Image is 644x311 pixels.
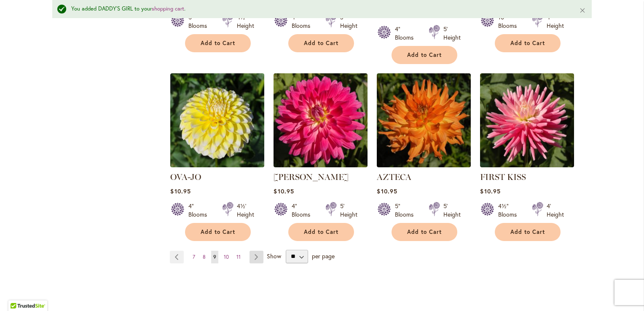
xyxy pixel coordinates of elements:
[498,202,522,219] div: 4½" Blooms
[377,73,471,167] img: AZTECA
[340,13,357,30] div: 3' Height
[292,202,315,219] div: 4" Blooms
[185,34,251,52] button: Add to Cart
[191,251,197,263] a: 7
[547,202,564,219] div: 4' Height
[510,228,545,236] span: Add to Cart
[288,223,354,241] button: Add to Cart
[392,46,457,64] button: Add to Cart
[201,228,235,236] span: Add to Cart
[237,202,254,219] div: 4½' Height
[267,252,281,260] span: Show
[395,202,419,219] div: 5" Blooms
[443,25,461,42] div: 5' Height
[222,251,231,263] a: 10
[224,254,229,260] span: 10
[185,223,251,241] button: Add to Cart
[234,251,243,263] a: 11
[547,13,564,30] div: 4' Height
[495,34,561,52] button: Add to Cart
[274,161,368,169] a: MELISSA M
[201,40,235,47] span: Add to Cart
[170,73,264,167] img: OVA-JO
[170,187,191,195] span: $10.95
[510,40,545,47] span: Add to Cart
[480,161,574,169] a: FIRST KISS
[340,202,357,219] div: 5' Height
[480,187,500,195] span: $10.95
[292,13,315,30] div: 4" Blooms
[480,172,526,182] a: FIRST KISS
[71,5,566,13] div: You added DADDY'S GIRL to your .
[395,25,419,42] div: 4" Blooms
[201,251,208,263] a: 8
[193,254,195,260] span: 7
[152,5,184,12] a: shopping cart
[6,281,30,305] iframe: Launch Accessibility Center
[274,73,368,167] img: MELISSA M
[304,40,338,47] span: Add to Cart
[236,254,241,260] span: 11
[407,51,442,59] span: Add to Cart
[237,13,254,30] div: 4½' Height
[392,223,457,241] button: Add to Cart
[274,187,294,195] span: $10.95
[377,187,397,195] span: $10.95
[274,172,349,182] a: [PERSON_NAME]
[170,161,264,169] a: OVA-JO
[495,223,561,241] button: Add to Cart
[288,34,354,52] button: Add to Cart
[188,202,212,219] div: 4" Blooms
[170,172,201,182] a: OVA-JO
[188,13,212,30] div: 5" Blooms
[443,202,461,219] div: 5' Height
[498,13,522,30] div: 10" Blooms
[407,228,442,236] span: Add to Cart
[480,73,574,167] img: FIRST KISS
[312,252,335,260] span: per page
[304,228,338,236] span: Add to Cart
[377,161,471,169] a: AZTECA
[377,172,411,182] a: AZTECA
[213,254,216,260] span: 9
[203,254,206,260] span: 8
